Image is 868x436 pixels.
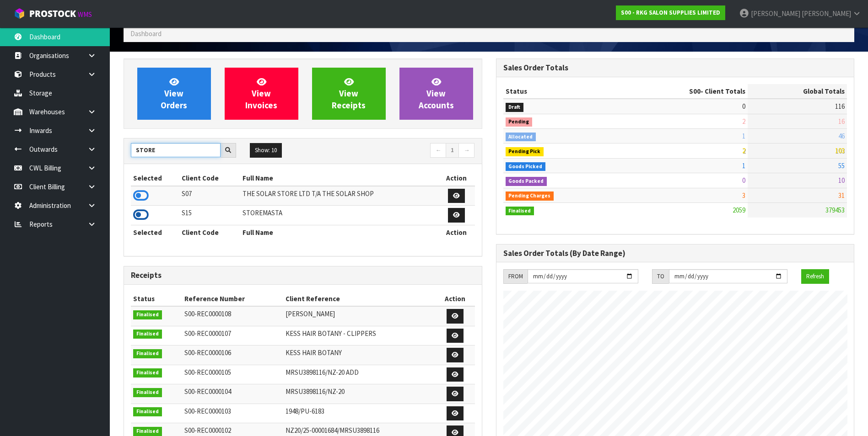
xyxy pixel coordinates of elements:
[179,171,240,186] th: Client Code
[838,191,845,200] span: 31
[133,427,162,436] span: Finalised
[617,84,748,99] th: - Client Totals
[742,146,745,155] span: 2
[131,292,182,306] th: Status
[430,143,446,158] a: ←
[446,143,459,158] a: 1
[733,206,745,214] span: 2059
[742,161,745,170] span: 1
[332,76,366,111] span: View Receipts
[506,133,536,142] span: Allocated
[838,161,845,170] span: 55
[184,348,231,357] span: S00-REC0000106
[240,171,438,186] th: Full Name
[742,102,745,111] span: 0
[436,292,474,306] th: Action
[286,309,335,318] span: [PERSON_NAME]
[240,206,438,225] td: STOREMASTA
[503,269,528,284] div: FROM
[240,186,438,206] td: THE SOLAR STORE LTD T/A THE SOLAR SHOP
[133,310,162,319] span: Finalised
[14,8,25,19] img: cube-alt.png
[835,146,845,155] span: 103
[312,68,386,120] a: ViewReceipts
[133,330,162,339] span: Finalised
[286,426,379,435] span: NZ20/25-00001684/MRSU3898116
[506,103,524,112] span: Draft
[182,292,283,306] th: Reference Number
[506,207,534,216] span: Finalised
[286,348,342,357] span: KESS HAIR BOTANY
[78,10,92,19] small: WMS
[742,191,745,200] span: 3
[458,143,474,158] a: →
[742,132,745,140] span: 1
[438,225,474,239] th: Action
[131,143,221,157] input: Search clients
[286,329,376,338] span: KESS HAIR BOTANY - CLIPPERS
[438,171,474,186] th: Action
[689,87,701,96] span: S00
[240,225,438,239] th: Full Name
[184,426,231,435] span: S00-REC0000102
[131,225,179,239] th: Selected
[652,269,669,284] div: TO
[503,249,847,258] h3: Sales Order Totals (By Date Range)
[283,292,436,306] th: Client Reference
[250,143,282,158] button: Show: 10
[133,349,162,358] span: Finalised
[161,76,187,111] span: View Orders
[506,162,546,171] span: Goods Picked
[742,117,745,126] span: 2
[131,271,475,280] h3: Receipts
[184,309,231,318] span: S00-REC0000108
[137,68,211,120] a: ViewOrders
[286,407,324,415] span: 1948/PU-6183
[742,176,745,185] span: 0
[838,117,845,126] span: 16
[506,147,544,156] span: Pending Pick
[179,206,240,225] td: S15
[506,177,547,186] span: Goods Packed
[616,5,725,20] a: S00 - RKG SALON SUPPLIES LIMITED
[751,9,800,18] span: [PERSON_NAME]
[310,143,475,159] nav: Page navigation
[130,29,162,38] span: Dashboard
[133,407,162,416] span: Finalised
[506,117,533,127] span: Pending
[131,171,179,186] th: Selected
[184,387,231,396] span: S00-REC0000104
[184,368,231,377] span: S00-REC0000105
[133,368,162,378] span: Finalised
[184,407,231,415] span: S00-REC0000103
[748,84,847,99] th: Global Totals
[835,102,845,111] span: 116
[29,8,76,20] span: ProStock
[225,68,298,120] a: ViewInvoices
[802,9,851,18] span: [PERSON_NAME]
[286,368,359,377] span: MRSU3898116/NZ-20 ADD
[184,329,231,338] span: S00-REC0000107
[179,225,240,239] th: Client Code
[838,132,845,140] span: 46
[419,76,454,111] span: View Accounts
[838,176,845,185] span: 10
[399,68,473,120] a: ViewAccounts
[245,76,277,111] span: View Invoices
[179,186,240,206] td: S07
[621,9,720,16] strong: S00 - RKG SALON SUPPLIES LIMITED
[825,206,845,214] span: 379453
[506,191,554,201] span: Pending Charges
[286,387,345,396] span: MRSU3898116/NZ-20
[503,84,617,99] th: Status
[503,64,847,72] h3: Sales Order Totals
[801,269,829,284] button: Refresh
[133,388,162,397] span: Finalised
